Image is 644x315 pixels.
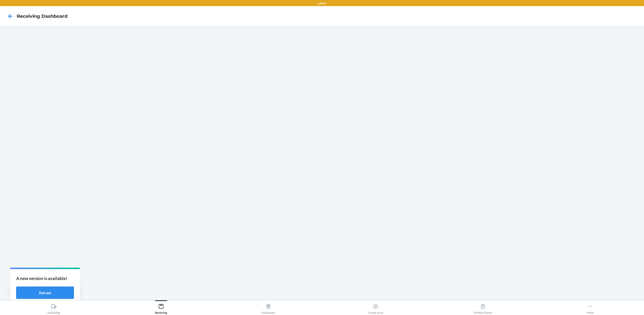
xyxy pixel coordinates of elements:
[4,30,640,296] iframe: Receiving dashboard
[318,1,326,6] p: LAX1
[17,13,67,20] h4: Receiving dashboard
[155,302,167,314] div: Receiving
[107,300,215,314] button: Receiving
[215,300,322,314] button: Outbounds
[47,302,60,314] div: Unloading
[474,302,492,314] div: Problem Solver
[262,302,275,314] div: Outbounds
[368,302,383,314] div: Create Issue
[322,300,429,314] button: Create Issue
[587,302,594,314] div: More
[429,300,537,314] button: Problem Solver
[16,287,74,299] button: Refresh
[16,275,74,282] p: A new version is available!
[537,300,644,314] button: More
